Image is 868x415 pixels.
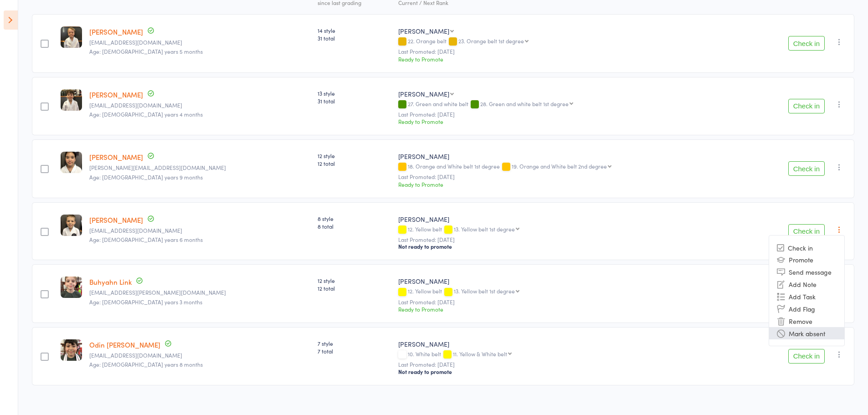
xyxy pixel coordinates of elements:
[89,236,203,243] span: Age: [DEMOGRAPHIC_DATA] years 6 months
[89,90,143,99] a: [PERSON_NAME]
[788,161,825,176] button: Check in
[398,236,740,243] small: Last Promoted: [DATE]
[769,266,844,278] li: Send message
[398,368,740,375] div: Not ready to promote
[398,48,740,55] small: Last Promoted: [DATE]
[61,152,82,173] img: image1730783809.png
[318,159,391,167] span: 12 total
[89,215,143,225] a: [PERSON_NAME]
[769,315,844,327] li: Remove
[398,152,740,161] div: [PERSON_NAME]
[769,253,844,266] li: Promote
[89,340,160,349] a: Odin [PERSON_NAME]
[89,173,203,181] span: Age: [DEMOGRAPHIC_DATA] years 9 months
[788,99,825,113] button: Check in
[89,152,143,162] a: [PERSON_NAME]
[89,227,310,234] small: jenn.green88@gmail.com
[769,290,844,302] li: Add Task
[318,222,391,230] span: 8 total
[61,277,82,298] img: image1748237539.png
[89,164,310,171] small: Matthew_cunn@hotmail.com
[89,289,310,296] small: knomi.smith@gmail.com
[788,36,825,51] button: Check in
[769,242,844,253] li: Check in
[398,180,740,188] div: Ready to Promote
[788,349,825,364] button: Check in
[398,288,740,296] div: 12. Yellow belt
[61,89,82,111] img: image1679979958.png
[453,351,507,357] div: 11. Yellow & White belt
[769,327,844,339] li: Mark absent
[398,243,740,250] div: Not ready to promote
[788,224,825,239] button: Check in
[318,339,391,347] span: 7 style
[89,102,310,108] small: tesssibley@hotmail.com
[512,163,607,169] div: 19. Orange and White belt 2nd degree
[89,360,203,368] span: Age: [DEMOGRAPHIC_DATA] years 8 months
[769,278,844,290] li: Add Note
[398,351,740,359] div: 10. White belt
[318,347,391,355] span: 7 total
[318,89,391,97] span: 13 style
[398,89,449,98] div: [PERSON_NAME]
[458,38,524,44] div: 23. Orange belt 1st degree
[398,305,740,313] div: Ready to Promote
[89,298,202,306] span: Age: [DEMOGRAPHIC_DATA] years 3 months
[89,110,203,118] span: Age: [DEMOGRAPHIC_DATA] years 4 months
[318,97,391,105] span: 31 total
[398,339,740,348] div: [PERSON_NAME]
[61,339,82,361] img: image1756271151.png
[398,299,740,305] small: Last Promoted: [DATE]
[454,288,515,294] div: 13. Yellow belt 1st degree
[89,47,203,55] span: Age: [DEMOGRAPHIC_DATA] years 5 months
[89,27,143,36] a: [PERSON_NAME]
[454,226,515,232] div: 13. Yellow belt 1st degree
[398,163,740,171] div: 18. Orange and White belt 1st degree
[318,277,391,284] span: 12 style
[318,152,391,159] span: 12 style
[398,26,449,36] div: [PERSON_NAME]
[318,34,391,42] span: 31 total
[398,215,740,224] div: [PERSON_NAME]
[318,26,391,34] span: 14 style
[89,39,310,46] small: tesssibley@hotmail.com
[398,277,740,286] div: [PERSON_NAME]
[398,118,740,125] div: Ready to Promote
[398,361,740,368] small: Last Promoted: [DATE]
[318,215,391,222] span: 8 style
[398,111,740,118] small: Last Promoted: [DATE]
[398,226,740,234] div: 12. Yellow belt
[318,284,391,292] span: 12 total
[769,302,844,315] li: Add Flag
[398,38,740,46] div: 22. Orange belt
[89,352,310,359] small: shirleybbriones@hotmail.com
[61,215,82,236] img: image1731314155.png
[89,277,132,287] a: Buhyahn Link
[61,26,82,48] img: image1679980080.png
[398,174,740,180] small: Last Promoted: [DATE]
[398,101,740,108] div: 27. Green and white belt
[480,101,569,107] div: 28. Green and white belt 1st degree
[398,55,740,63] div: Ready to Promote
